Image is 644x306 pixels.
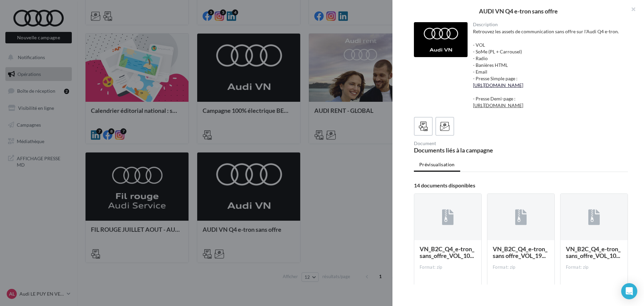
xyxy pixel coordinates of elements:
div: AUDI VN Q4 e-tron sans offre [403,8,633,14]
div: Documents liés à la campagne [414,147,518,153]
span: VN_B2C_Q4_e-tron_sans_offre_VOL_10... [566,245,621,259]
span: VN_B2C_Q4_e-tron_sans_offre_VOL_10... [420,245,474,259]
a: [URL][DOMAIN_NAME] [473,102,523,108]
div: Format: zip [493,264,549,270]
div: Format: zip [566,264,622,270]
div: Retrouvez les assets de communication sans offre sur l'Audi Q4 e-tron. - VOL - SoMe (PL + Carrous... [473,28,623,109]
a: [URL][DOMAIN_NAME] [473,82,523,88]
div: Open Intercom Messenger [621,283,637,299]
div: Document [414,141,518,146]
div: 14 documents disponibles [414,183,628,188]
span: VN_B2C_Q4_e-tron_sans offre_VOL_19... [493,245,547,259]
div: Format: zip [420,264,476,270]
div: Description [473,22,623,27]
